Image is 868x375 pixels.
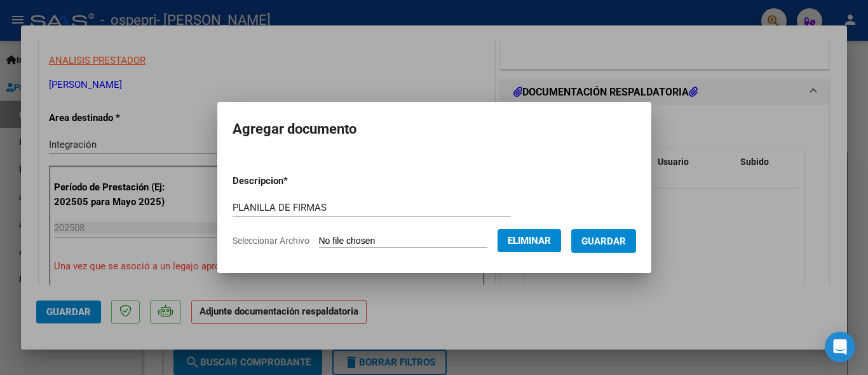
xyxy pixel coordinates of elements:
[825,332,855,362] div: Open Intercom Messenger
[498,229,561,252] button: Eliminar
[233,236,309,246] span: Seleccionar Archivo
[508,235,551,246] span: Eliminar
[571,229,636,253] button: Guardar
[233,117,636,141] h2: Agregar documento
[233,174,354,188] p: Descripcion
[581,236,626,247] span: Guardar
